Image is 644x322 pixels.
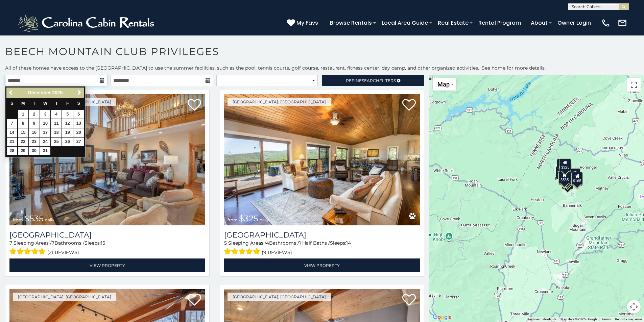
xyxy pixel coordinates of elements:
[8,90,14,95] span: Previous
[18,119,28,128] a: 8
[51,110,62,119] a: 4
[228,293,331,301] a: [GEOGRAPHIC_DATA], [GEOGRAPHIC_DATA]
[618,18,627,28] img: mail-regular-white.png
[188,293,201,307] a: Add to favorites
[322,75,424,86] a: RefineSearchFilters
[66,101,69,106] span: Friday
[260,217,269,222] span: daily
[224,240,227,246] span: 5
[627,78,641,92] button: Toggle fullscreen view
[572,173,583,185] div: $430
[40,128,51,137] a: 17
[554,17,594,29] a: Owner Login
[7,119,17,128] a: 7
[29,110,40,119] a: 2
[7,147,17,155] a: 28
[9,258,205,272] a: View Property
[402,293,416,307] a: Add to favorites
[287,19,320,27] a: My Favs
[40,138,51,146] a: 24
[62,138,73,146] a: 26
[224,94,420,225] a: Beech Mountain Vista from $325 daily
[7,89,16,97] a: Previous
[601,18,611,28] img: phone-regular-white.png
[346,240,351,246] span: 14
[560,317,597,321] span: Map data ©2025 Google
[224,258,420,272] a: View Property
[55,101,58,106] span: Thursday
[9,240,205,257] div: Sleeping Areas / Bathrooms / Sleeps:
[73,138,84,146] a: 27
[45,217,54,222] span: daily
[101,240,105,246] span: 15
[51,119,62,128] a: 11
[40,110,51,119] a: 3
[40,147,51,155] a: 31
[239,214,258,223] span: $325
[299,240,330,246] span: 1 Half Baths /
[18,110,28,119] a: 1
[228,217,238,222] span: from
[10,101,13,106] span: Sunday
[13,293,116,301] a: [GEOGRAPHIC_DATA], [GEOGRAPHIC_DATA]
[296,19,318,27] span: My Favs
[7,138,17,146] a: 21
[562,173,574,185] div: $175
[77,101,80,106] span: Saturday
[62,110,73,119] a: 5
[572,172,583,184] div: $165
[52,240,54,246] span: 7
[266,240,269,246] span: 4
[17,13,157,33] img: White-1-2.png
[362,78,379,83] span: Search
[402,98,416,113] a: Add to favorites
[47,248,79,257] span: (21 reviews)
[224,94,420,225] img: Beech Mountain Vista
[346,78,396,83] span: Refine Filters
[556,166,568,179] div: $425
[18,138,28,146] a: 22
[62,119,73,128] a: 12
[431,313,453,322] a: Open this area in Google Maps (opens a new window)
[73,110,84,119] a: 6
[75,89,84,97] a: Next
[29,147,40,155] a: 30
[559,171,571,183] div: $535
[224,230,420,240] h3: Beech Mountain Vista
[51,128,62,137] a: 18
[73,119,84,128] a: 13
[527,17,551,29] a: About
[9,230,205,240] a: [GEOGRAPHIC_DATA]
[224,240,420,257] div: Sleeping Areas / Bathrooms / Sleeps:
[431,313,453,322] img: Google
[29,128,40,137] a: 16
[28,90,51,95] span: December
[475,17,524,29] a: Rental Program
[434,17,472,29] a: Real Estate
[615,317,642,321] a: Report a map error
[562,171,573,184] div: $180
[559,158,571,171] div: $325
[9,240,12,246] span: 7
[527,317,556,322] button: Keyboard shortcuts
[562,176,573,189] div: $460
[262,248,292,257] span: (9 reviews)
[13,217,23,222] span: from
[62,128,73,137] a: 19
[7,128,17,137] a: 14
[77,90,82,95] span: Next
[558,172,570,185] div: $230
[9,94,205,225] a: Southern Star Lodge from $535 daily
[29,138,40,146] a: 23
[9,94,205,225] img: Southern Star Lodge
[627,300,641,314] button: Map camera controls
[43,101,47,106] span: Wednesday
[9,230,205,240] h3: Southern Star Lodge
[601,317,611,321] a: Terms (opens in new tab)
[52,90,63,95] span: 2025
[188,98,201,113] a: Add to favorites
[21,101,25,106] span: Monday
[327,17,375,29] a: Browse Rentals
[378,17,431,29] a: Local Area Guide
[569,168,581,181] div: $200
